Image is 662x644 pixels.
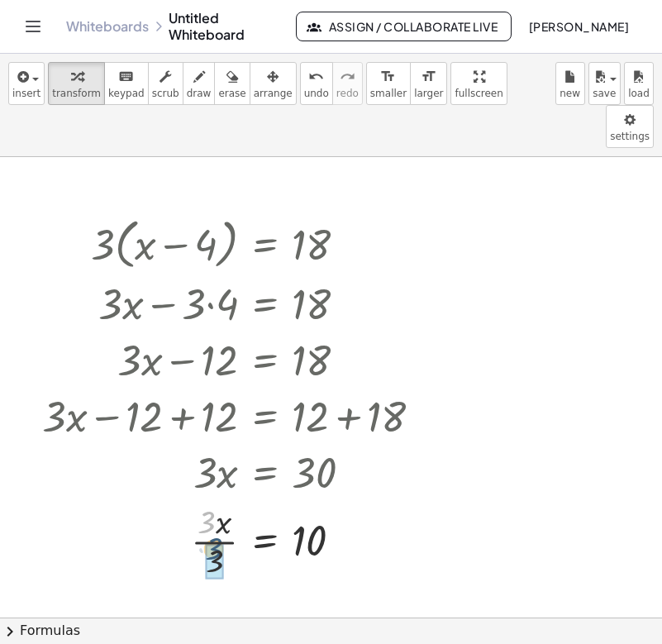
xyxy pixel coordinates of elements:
[12,88,40,99] span: insert
[628,88,650,99] span: load
[104,62,149,105] button: keyboardkeypad
[610,131,650,142] span: settings
[560,88,580,99] span: new
[304,88,329,99] span: undo
[366,62,411,105] button: format_sizesmaller
[421,67,436,87] i: format_size
[308,67,324,87] i: undo
[515,12,642,41] button: [PERSON_NAME]
[310,19,498,34] span: Assign / Collaborate Live
[52,88,101,99] span: transform
[450,62,507,105] button: fullscreen
[20,13,46,40] button: Toggle navigation
[336,88,359,99] span: redo
[593,88,616,99] span: save
[296,12,512,41] button: Assign / Collaborate Live
[8,62,45,105] button: insert
[606,105,654,148] button: settings
[340,67,355,87] i: redo
[254,88,293,99] span: arrange
[66,18,149,35] a: Whiteboards
[380,67,396,87] i: format_size
[624,62,654,105] button: load
[410,62,447,105] button: format_sizelarger
[414,88,443,99] span: larger
[214,62,250,105] button: erase
[118,67,134,87] i: keyboard
[250,62,297,105] button: arrange
[528,19,629,34] span: [PERSON_NAME]
[332,62,363,105] button: redoredo
[588,62,621,105] button: save
[555,62,585,105] button: new
[183,62,216,105] button: draw
[148,62,183,105] button: scrub
[300,62,333,105] button: undoundo
[370,88,407,99] span: smaller
[455,88,502,99] span: fullscreen
[108,88,145,99] span: keypad
[218,88,245,99] span: erase
[48,62,105,105] button: transform
[187,88,212,99] span: draw
[152,88,179,99] span: scrub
